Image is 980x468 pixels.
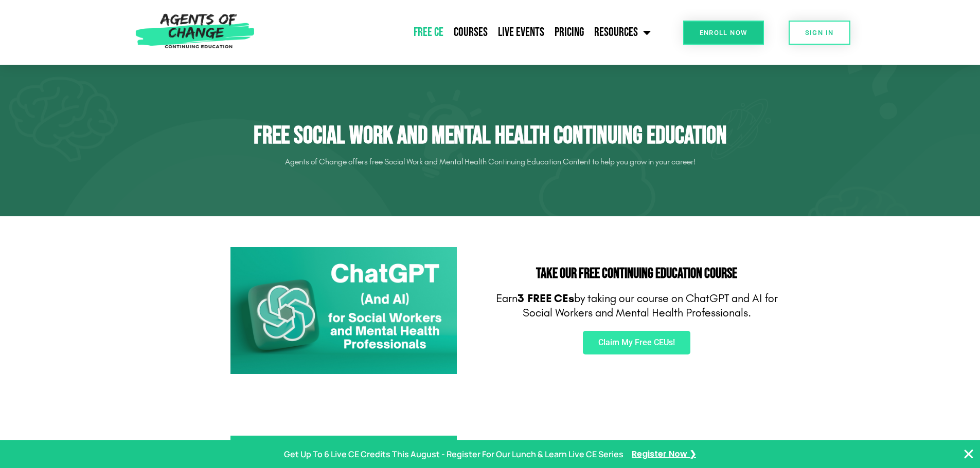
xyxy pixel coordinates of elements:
a: Resources [589,20,656,45]
p: Earn by taking our course on ChatGPT and AI for Social Workers and Mental Health Professionals. [495,291,778,321]
a: Enroll Now [683,21,764,45]
a: Register Now ❯ [632,447,696,462]
a: Claim My Free CEUs! [583,331,690,354]
span: Claim My Free CEUs! [598,339,675,347]
span: SIGN IN [805,29,834,36]
p: Get Up To 6 Live CE Credits This August - Register For Our Lunch & Learn Live CE Series [284,447,623,462]
button: Close Banner [963,448,975,460]
p: Agents of Change offers free Social Work and Mental Health Continuing Education Content to help y... [202,154,778,170]
nav: Menu [260,20,656,45]
a: SIGN IN [789,21,850,45]
a: Pricing [549,20,589,45]
a: Free CE [408,20,449,45]
b: 3 FREE CEs [518,292,574,305]
a: Courses [449,20,493,45]
h2: Take Our FREE Continuing Education Course [495,267,778,281]
h1: Free Social Work and Mental Health Continuing Education [202,121,778,151]
a: Live Events [493,20,549,45]
span: Enroll Now [700,29,747,36]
